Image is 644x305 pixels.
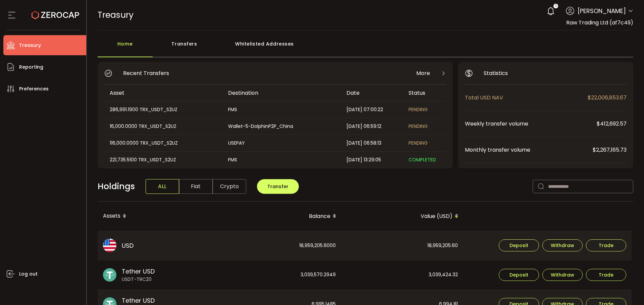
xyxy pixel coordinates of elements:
[341,89,403,97] div: Date
[223,123,340,130] div: Wallet-5-DolphinP2P_China
[342,231,463,260] div: 18,959,205.60
[586,239,626,251] button: Trade
[122,241,133,250] span: USD
[509,273,528,277] span: Deposit
[220,231,341,260] div: 18,959,205.6000
[223,89,341,97] div: Destination
[542,239,583,251] button: Withdraw
[220,211,342,222] div: Balance
[409,140,428,146] span: PENDING
[416,69,430,77] span: More
[555,4,556,8] span: 3
[257,179,299,194] button: Transfer
[465,120,597,128] span: Weekly transfer volume
[267,183,288,190] span: Transfer
[597,120,627,128] span: $412,692.57
[213,179,246,194] span: Crypto
[403,89,445,97] div: Status
[98,211,220,222] div: Assets
[103,268,116,282] img: usdt_portfolio.svg
[342,211,464,222] div: Value (USD)
[588,93,627,102] span: $22,006,853.67
[122,276,155,283] span: USDT-TRC20
[19,62,43,72] span: Reporting
[123,69,169,77] span: Recent Transfers
[103,239,116,252] img: usd_portfolio.svg
[223,106,340,113] div: FMS
[104,156,222,164] div: 221,735.5100 TRX_USDT_S2UZ
[551,243,574,248] span: Withdraw
[104,106,222,113] div: 286,991.1900 TRX_USDT_S2UZ
[610,273,644,305] iframe: Chat Widget
[220,260,341,290] div: 3,039,570.2949
[341,123,403,130] div: [DATE] 06:59:12
[409,123,428,130] span: PENDING
[342,260,463,290] div: 3,039,424.32
[104,89,223,97] div: Asset
[19,269,38,279] span: Log out
[542,269,583,281] button: Withdraw
[341,156,403,164] div: [DATE] 13:29:05
[499,269,539,281] button: Deposit
[509,243,528,248] span: Deposit
[586,269,626,281] button: Trade
[179,179,213,194] span: Fiat
[599,243,613,248] span: Trade
[223,139,340,147] div: USEPAY
[122,296,155,305] span: Tether USD
[19,41,41,50] span: Treasury
[566,19,633,26] span: Raw Trading Ltd (af7c49)
[98,37,153,57] div: Home
[593,146,627,154] span: $2,267,165.73
[551,273,574,277] span: Withdraw
[146,179,179,194] span: ALL
[122,267,155,276] span: Tether USD
[599,273,613,277] span: Trade
[465,93,588,102] span: Total USD NAV
[341,106,403,113] div: [DATE] 07:00:22
[409,106,428,113] span: PENDING
[409,156,436,163] span: COMPLETED
[98,180,135,193] span: Holdings
[216,37,313,57] div: Whitelisted Addresses
[223,156,340,164] div: FMS
[104,139,222,147] div: 116,000.0000 TRX_USDT_S2UZ
[465,146,593,154] span: Monthly transfer volume
[341,139,403,147] div: [DATE] 06:58:13
[153,37,216,57] div: Transfers
[104,123,222,130] div: 16,000.0000 TRX_USDT_S2UZ
[19,84,49,94] span: Preferences
[484,69,508,77] span: Statistics
[98,9,133,21] span: Treasury
[499,239,539,251] button: Deposit
[578,6,626,15] span: [PERSON_NAME]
